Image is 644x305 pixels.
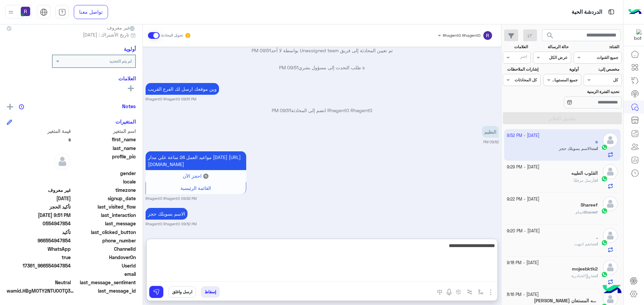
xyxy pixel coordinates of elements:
p: الدردشة الحية [572,8,602,17]
div: اختر [520,54,528,61]
p: 1/10/2025, 9:52 PM [482,126,499,138]
span: 09:51 PM [272,107,291,113]
small: Rhagent0 Rhagent0 09:52 PM [146,196,197,201]
small: 09:52 PM [483,139,499,145]
img: notes [19,104,24,109]
p: s طلب التحدث إلى مسؤول بشري [146,64,499,71]
img: tab [58,8,66,16]
span: انت [592,241,598,246]
span: 2025-10-01T18:49:01.793Z [7,195,71,202]
span: 17361_966554947854 [7,262,71,269]
img: WhatsApp [601,271,608,278]
small: Rhagent0 Rhagent0 09:51 PM [146,96,196,102]
span: gender [72,170,136,177]
p: Rhagent0 Rhagent0 انضم إلى المحادثة [146,107,499,114]
b: : [591,241,598,246]
span: phone_number [72,237,136,244]
span: null [7,178,71,185]
span: 2025-10-01T18:51:10.344Z [7,212,71,219]
b: لم يتم التحديد [109,59,132,64]
h6: Notes [122,103,136,109]
span: 🔘 احجز الآن [183,173,209,179]
img: defaultAdmin.png [603,164,618,179]
button: إسقاط [201,286,220,298]
span: last_visited_flow [72,203,136,210]
img: create order [456,289,461,295]
span: search [546,31,554,40]
h5: القلوب الطيبه [571,170,598,176]
img: Trigger scenario [467,289,472,295]
span: last_name [72,145,136,152]
span: s [7,136,71,143]
img: hulul-logo.png [600,278,624,302]
img: Logo [628,5,642,19]
span: اسم المتغير [72,128,136,135]
span: ChannelId [72,245,136,252]
span: قيمة المتغير [7,128,71,135]
img: tab [607,8,615,16]
span: signup_date [72,195,136,202]
button: select flow [475,286,486,297]
small: [DATE] - 9:18 PM [507,260,539,266]
span: Rhagent0 Rhagent0 [443,33,480,38]
img: defaultAdmin.png [54,153,71,170]
small: [DATE] - 8:16 PM [507,292,539,298]
button: Trigger scenario [464,286,475,297]
img: tab [40,8,48,16]
span: HandoverOn [72,254,136,261]
span: انت [594,178,598,183]
span: first_name [72,136,136,143]
button: search [542,29,558,44]
button: تطبيق الفلاتر [503,112,622,124]
b: : [591,273,598,278]
img: send attachment [487,288,495,296]
img: defaultAdmin.png [603,260,618,275]
img: WhatsApp [601,208,608,214]
span: Shareef [584,210,598,215]
span: 0554947854 [7,220,71,227]
h5: . [596,234,598,240]
span: 966554947854 [7,237,71,244]
span: 09:51 PM [252,48,271,53]
h5: Shareef [581,202,598,208]
small: [DATE] - 9:29 PM [507,164,539,170]
span: last_clicked_button [72,229,136,236]
span: locale [72,178,136,185]
button: ارسل واغلق [168,286,196,298]
label: مخصص إلى: [585,66,619,72]
span: 0 [7,279,71,286]
button: create order [453,286,464,297]
span: الجنادرية [571,273,591,278]
span: أرسل مرفقًا [574,178,594,183]
span: تأكيد الحجز [7,203,71,210]
a: tab [55,5,69,19]
img: defaultAdmin.png [603,196,618,211]
h5: صبراً جميل والله المستعان [534,298,598,304]
img: make a call [437,290,442,295]
span: last_message_id [75,287,136,294]
span: last_message_sentiment [72,279,136,286]
small: [DATE] - 9:20 PM [507,228,540,234]
a: تواصل معنا [74,5,108,19]
span: wamid.HBgMOTY2NTU0OTQ3ODU0FQIAEhgUMkExQ0UzNzNGMkI4RENDMUQ4RTAA [7,287,74,294]
span: تمام [576,210,583,215]
span: تأكيد [7,229,71,236]
span: انت [592,273,598,278]
img: defaultAdmin.png [603,228,618,243]
label: حالة الرسالة [534,44,569,50]
img: select flow [478,289,483,295]
p: 1/10/2025, 9:51 PM [146,83,219,95]
span: غير معروف [107,24,136,31]
small: تحويل المحادثة [161,33,183,38]
label: تحديد الفترة الزمنية [544,89,619,95]
span: القائمة الرئيسية [180,185,211,191]
h6: أولوية [124,46,136,52]
label: أولوية [544,66,579,72]
img: add [7,104,13,110]
span: email [72,271,136,278]
span: null [7,271,71,278]
span: last_message [72,220,136,227]
span: مواعيد العمل 24 ساعة علي مدار [DATE] [URL][DOMAIN_NAME] [148,154,241,167]
h6: العلامات [7,75,136,81]
label: العلامات [503,44,528,50]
